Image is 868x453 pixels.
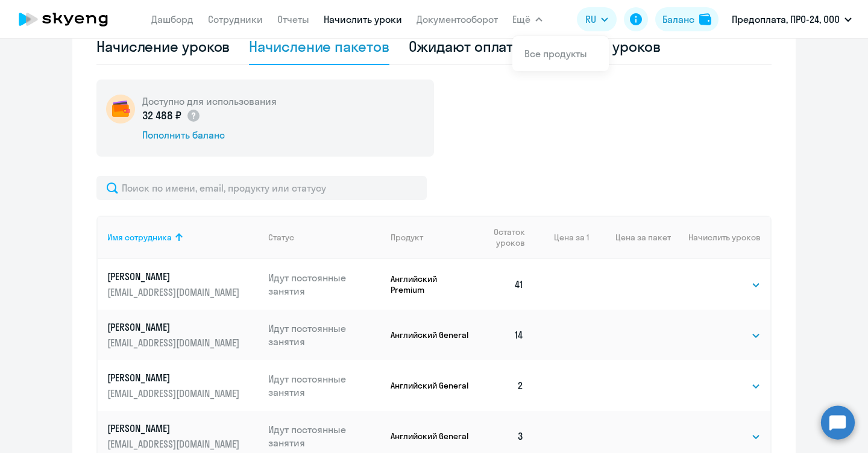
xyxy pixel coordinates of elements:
[472,360,533,411] td: 2
[585,12,596,27] span: RU
[107,387,242,400] p: [EMAIL_ADDRESS][DOMAIN_NAME]
[268,423,382,449] p: Идут постоянные занятия
[533,216,589,259] th: Цена за 1
[249,37,389,56] div: Начисление пакетов
[107,371,259,400] a: [PERSON_NAME][EMAIL_ADDRESS][DOMAIN_NAME]
[409,37,524,56] div: Ожидают оплаты
[107,437,242,451] p: [EMAIL_ADDRESS][DOMAIN_NAME]
[142,128,277,142] div: Пополнить баланс
[107,336,242,349] p: [EMAIL_ADDRESS][DOMAIN_NAME]
[655,7,719,31] button: Балансbalance
[417,13,498,25] a: Документооборот
[107,320,259,349] a: [PERSON_NAME][EMAIL_ADDRESS][DOMAIN_NAME]
[662,12,694,27] div: Баланс
[268,232,294,243] div: Статус
[96,37,230,56] div: Начисление уроков
[391,232,423,243] div: Продукт
[107,270,242,283] p: [PERSON_NAME]
[151,13,193,25] a: Дашборд
[107,232,172,243] div: Имя сотрудника
[391,232,472,243] div: Продукт
[482,226,533,248] div: Остаток уроков
[472,310,533,360] td: 14
[107,371,242,384] p: [PERSON_NAME]
[732,12,840,27] p: Предоплата, ПРО-24, ООО
[472,259,533,310] td: 41
[142,95,277,108] h5: Доступно для использования
[512,7,542,31] button: Ещё
[268,322,382,348] p: Идут постоянные занятия
[142,108,201,123] p: 32 488 ₽
[324,13,402,25] a: Начислить уроки
[482,226,524,248] span: Остаток уроков
[268,372,382,399] p: Идут постоянные занятия
[268,232,382,243] div: Статус
[208,13,263,25] a: Сотрудники
[699,13,711,25] img: balance
[589,216,671,259] th: Цена за пакет
[577,7,617,31] button: RU
[107,422,242,435] p: [PERSON_NAME]
[107,232,259,243] div: Имя сотрудника
[107,422,259,451] a: [PERSON_NAME][EMAIL_ADDRESS][DOMAIN_NAME]
[277,13,309,25] a: Отчеты
[107,320,242,334] p: [PERSON_NAME]
[524,48,587,60] a: Все продукты
[96,176,427,200] input: Поиск по имени, email, продукту или статусу
[726,5,858,34] button: Предоплата, ПРО-24, ООО
[106,95,135,123] img: wallet-circle.png
[107,270,259,299] a: [PERSON_NAME][EMAIL_ADDRESS][DOMAIN_NAME]
[391,431,472,442] p: Английский General
[391,330,472,340] p: Английский General
[268,271,382,298] p: Идут постоянные занятия
[391,380,472,391] p: Английский General
[391,273,472,295] p: Английский Premium
[512,12,530,27] span: Ещё
[107,286,242,299] p: [EMAIL_ADDRESS][DOMAIN_NAME]
[671,216,770,259] th: Начислить уроков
